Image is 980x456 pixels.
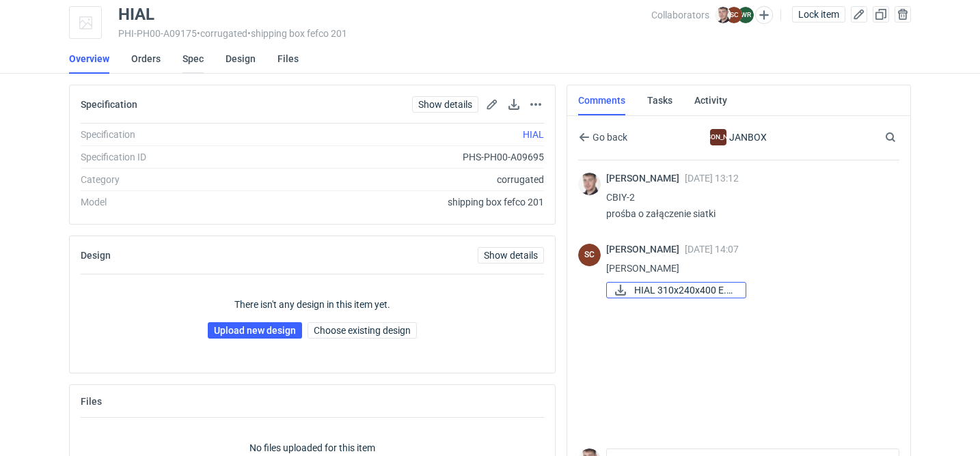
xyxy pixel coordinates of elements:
[792,6,845,23] button: Lock item
[208,322,302,339] a: Upload new design
[685,173,739,184] span: [DATE] 13:12
[715,7,731,23] img: Maciej Sikora
[523,129,544,140] a: HIAL
[247,28,347,39] span: • shipping box fefco 201
[528,96,544,113] button: Actions
[81,250,111,261] h2: Design
[506,96,522,113] button: Download specification
[412,96,478,113] a: Show details
[197,28,247,39] span: • corrugated
[606,282,743,298] div: HIAL 310x240x400 E.pdf
[851,6,867,23] button: Edit item
[81,150,266,164] div: Specification ID
[277,44,299,74] a: Files
[308,322,417,339] button: Choose existing design
[182,44,204,74] a: Spec
[651,10,709,20] span: Collaborators
[882,129,926,145] input: Search
[634,283,735,298] span: HIAL 310x240x400 E.p...
[81,99,137,110] h2: Specification
[131,44,161,74] a: Orders
[266,173,544,186] div: corrugated
[685,244,739,255] span: [DATE] 14:07
[710,129,726,145] div: JANBOX
[578,244,601,266] div: Sylwia Cichórz
[578,129,628,145] button: Go back
[647,85,672,115] a: Tasks
[606,189,888,222] p: CBIY-2 prośba o załączenie siatki
[81,173,266,186] div: Category
[484,96,500,113] button: Edit spec
[798,10,839,19] span: Lock item
[672,129,806,145] div: JANBOX
[606,173,685,184] span: [PERSON_NAME]
[606,282,746,298] a: HIAL 310x240x400 E.p...
[606,244,685,255] span: [PERSON_NAME]
[266,195,544,209] div: shipping box fefco 201
[578,173,601,195] img: Maciej Sikora
[578,85,625,115] a: Comments
[118,6,154,23] div: HIAL
[755,6,773,24] button: Edit collaborators
[226,44,256,74] a: Design
[81,396,102,407] h2: Files
[726,7,742,23] figcaption: SC
[606,260,888,276] p: [PERSON_NAME]
[478,247,544,263] a: Show details
[314,326,411,335] span: Choose existing design
[873,6,889,23] button: Duplicate Item
[737,7,754,23] figcaption: WR
[578,244,601,266] figcaption: SC
[118,28,651,39] div: PHI-PH00-A09175
[81,128,266,141] div: Specification
[249,441,375,455] p: No files uploaded for this item
[710,129,726,145] figcaption: [PERSON_NAME]
[590,132,627,142] span: Go back
[895,6,911,23] button: Delete item
[234,298,390,311] p: There isn't any design in this item yet.
[81,195,266,209] div: Model
[694,85,727,115] a: Activity
[266,150,544,164] div: PHS-PH00-A09695
[69,44,109,74] a: Overview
